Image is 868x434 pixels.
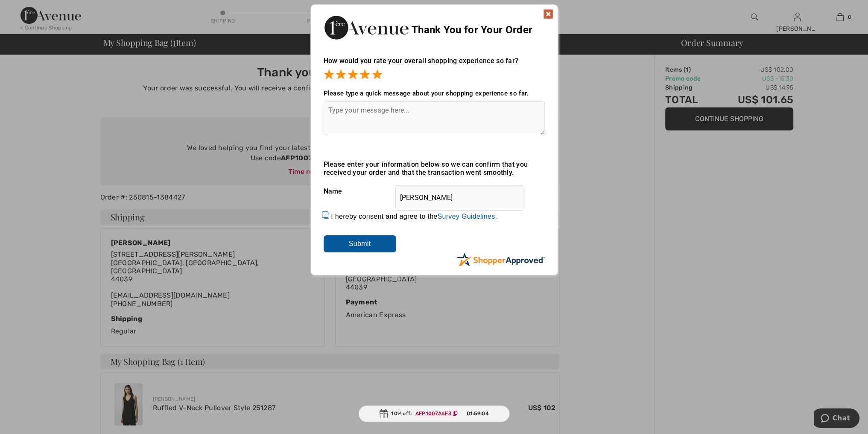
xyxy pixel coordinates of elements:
input: Submit [324,235,396,252]
div: Please type a quick message about your shopping experience so far. [324,90,545,97]
img: Thank You for Your Order [324,13,409,42]
img: Gift.svg [379,409,388,418]
label: I hereby consent and agree to the [331,213,497,220]
div: How would you rate your overall shopping experience so far? [324,48,545,81]
ins: AFP1007A6F3 [415,411,452,417]
span: 01:59:04 [466,410,488,417]
div: 10% off: [358,405,510,422]
span: Thank You for Your Order [412,24,532,36]
a: Survey Guidelines. [437,213,497,220]
div: Please enter your information below so we can confirm that you received your order and that the t... [324,160,545,176]
div: Name [324,181,545,202]
span: Chat [19,6,36,14]
img: x [543,9,553,19]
